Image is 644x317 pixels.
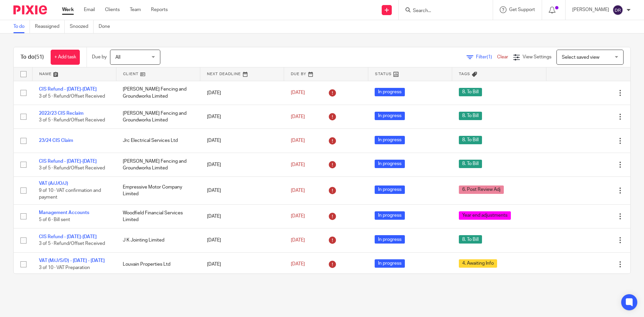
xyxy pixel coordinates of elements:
a: 23/24 CIS Claim [39,138,73,143]
span: 8. To Bill [459,112,482,120]
td: [DATE] [200,105,284,128]
td: Jrc Electrical Services Ltd [116,129,200,153]
span: In progress [375,112,405,120]
a: 2022/23 CIS Reclaim [39,111,84,116]
td: [DATE] [200,204,284,228]
td: [DATE] [200,252,284,276]
span: In progress [375,186,405,194]
td: [DATE] [200,81,284,105]
span: [DATE] [291,262,305,267]
a: Clear [497,55,508,59]
td: [PERSON_NAME] Fencing and Groundworks Limited [116,153,200,176]
span: 6. Post Review Adj [459,186,504,194]
td: Woodfield Financial Services Limited [116,204,200,228]
input: Search [412,8,473,14]
span: [DATE] [291,114,305,119]
span: 8. To Bill [459,160,482,168]
span: In progress [375,259,405,268]
td: [PERSON_NAME] Fencing and Groundworks Limited [116,81,200,105]
td: [DATE] [200,129,284,153]
td: J K Jointing Limited [116,228,200,252]
span: 3 of 5 · Refund/Offset Received [39,166,105,170]
a: Clients [105,6,120,13]
a: + Add task [51,50,80,65]
span: Tags [459,72,470,76]
h1: To do [20,54,44,61]
span: 3 of 5 · Refund/Offset Received [39,241,105,246]
span: Filter [476,55,497,59]
span: 8. To Bill [459,88,482,96]
span: 8. To Bill [459,235,482,244]
a: CIS Refund - [DATE]-[DATE] [39,234,97,239]
span: In progress [375,88,405,96]
span: [DATE] [291,214,305,219]
td: [DATE] [200,153,284,176]
a: Reports [151,6,168,13]
img: svg%3E [612,5,623,15]
span: In progress [375,136,405,144]
span: In progress [375,160,405,168]
td: Empressive Motor Company Limited [116,177,200,204]
span: 3 of 5 · Refund/Offset Received [39,94,105,99]
a: Reassigned [35,20,65,33]
span: [DATE] [291,188,305,193]
td: [DATE] [200,228,284,252]
td: Louvain Properties Ltd [116,252,200,276]
a: CIS Refund - [DATE]-[DATE] [39,87,97,92]
span: [DATE] [291,238,305,243]
p: Due by [92,54,107,60]
span: [DATE] [291,138,305,143]
span: Get Support [509,7,535,12]
span: In progress [375,235,405,244]
span: 9 of 10 · VAT confirmation and payment [39,188,101,200]
a: Snoozed [70,20,94,33]
a: Team [130,6,141,13]
a: VAT (M/J/S/D) - [DATE] - [DATE] [39,258,105,263]
span: In progress [375,211,405,220]
span: 8. To Bill [459,136,482,144]
a: To do [13,20,30,33]
img: Pixie [13,5,47,14]
span: [DATE] [291,91,305,95]
span: 3 of 5 · Refund/Offset Received [39,118,105,122]
span: 4. Awaiting Info [459,259,497,268]
span: 5 of 6 · Bill sent [39,217,70,222]
a: Management Accounts [39,210,89,215]
span: 3 of 10 · VAT Preparation [39,265,90,270]
span: View Settings [523,55,551,59]
td: [DATE] [200,177,284,204]
span: (51) [35,54,44,60]
span: (1) [487,55,492,59]
span: [DATE] [291,162,305,167]
a: VAT (A/J/O/J) [39,181,68,186]
span: Select saved view [562,55,599,60]
a: Work [62,6,74,13]
a: Email [84,6,95,13]
p: [PERSON_NAME] [572,6,609,13]
a: CIS Refund - [DATE]-[DATE] [39,159,97,164]
a: Done [99,20,115,33]
span: All [115,55,120,60]
span: Year end adjustments [459,211,511,220]
td: [PERSON_NAME] Fencing and Groundworks Limited [116,105,200,128]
